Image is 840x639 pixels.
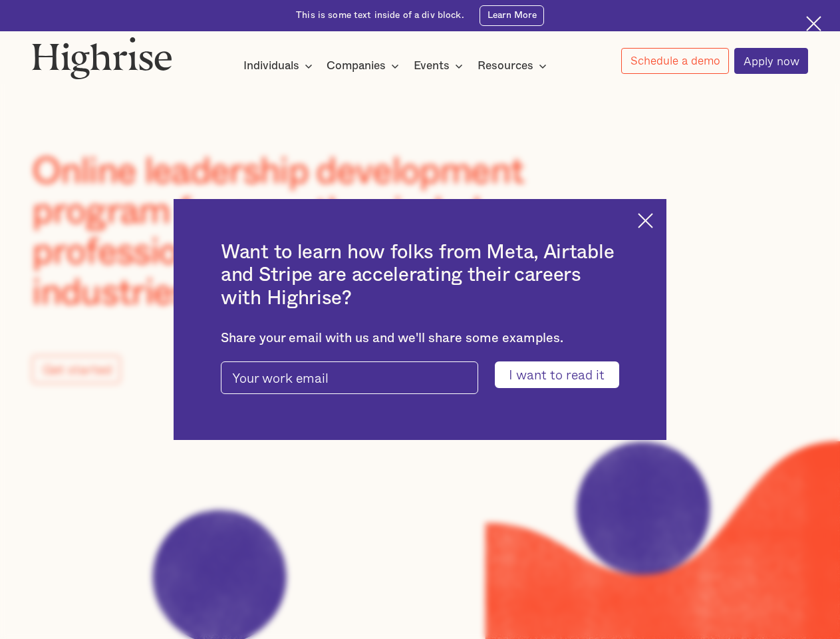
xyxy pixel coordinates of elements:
[327,58,403,74] div: Companies
[221,241,619,310] h2: Want to learn how folks from Meta, Airtable and Stripe are accelerating their careers with Highrise?
[806,16,821,31] img: Cross icon
[243,58,299,74] div: Individuals
[414,58,467,74] div: Events
[243,58,317,74] div: Individuals
[221,361,478,394] input: Your work email
[221,361,619,387] form: pop-up-modal-form
[478,58,551,74] div: Resources
[32,37,172,79] img: Highrise logo
[480,5,543,26] a: Learn More
[478,58,533,74] div: Resources
[296,9,464,22] div: This is some text inside of a div block.
[414,58,450,74] div: Events
[495,361,619,387] input: I want to read it
[638,213,653,228] img: Cross icon
[734,48,808,74] a: Apply now
[221,331,619,346] div: Share your email with us and we'll share some examples.
[621,48,729,74] a: Schedule a demo
[327,58,386,74] div: Companies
